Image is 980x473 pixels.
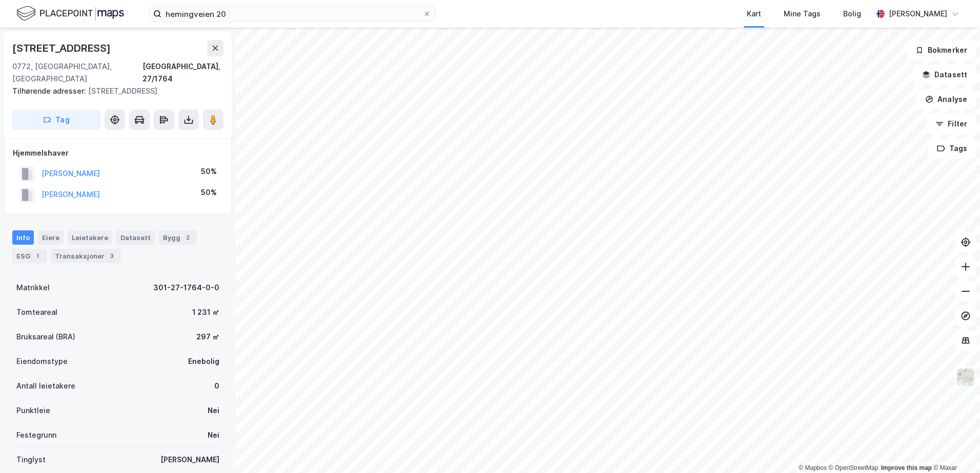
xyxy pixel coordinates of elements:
div: Kontrollprogram for chat [929,424,980,473]
div: Mine Tags [784,8,821,20]
div: 0772, [GEOGRAPHIC_DATA], [GEOGRAPHIC_DATA] [12,60,142,85]
div: [STREET_ADDRESS] [12,40,113,56]
div: Festegrunn [16,429,56,441]
a: OpenStreetMap [829,464,879,471]
div: 301-27-1764-0-0 [153,282,219,294]
iframe: Chat Widget [929,424,980,473]
div: 1 [32,251,43,261]
a: Improve this map [881,464,932,471]
button: Analyse [916,89,976,110]
div: [PERSON_NAME] [889,8,947,20]
button: Tags [928,138,976,159]
div: Tinglyst [16,454,46,466]
button: Datasett [913,64,976,85]
input: Søk på adresse, matrikkel, gårdeiere, leietakere eller personer [161,6,423,21]
div: 50% [201,165,217,178]
div: Bygg [159,230,197,245]
div: [PERSON_NAME] [160,454,219,466]
button: Bokmerker [907,40,976,60]
div: Info [12,230,34,245]
img: logo.f888ab2527a4732fd821a326f86c7f29.svg [16,5,124,23]
div: Leietakere [68,230,112,245]
div: 2 [182,232,193,243]
div: [STREET_ADDRESS] [12,85,215,97]
span: Tilhørende adresser: [12,87,88,95]
div: 297 ㎡ [196,331,219,343]
div: 0 [214,380,219,392]
div: 50% [201,186,217,199]
div: Enebolig [188,355,219,368]
div: Punktleie [16,404,50,417]
div: [GEOGRAPHIC_DATA], 27/1764 [142,60,223,85]
div: Nei [208,429,219,441]
div: ESG [12,249,47,263]
div: Bruksareal (BRA) [16,331,75,343]
img: Z [956,368,975,387]
div: Transaksjoner [51,249,121,263]
button: Tag [12,110,100,130]
div: Eiere [38,230,64,245]
div: Datasett [116,230,155,245]
button: Filter [927,114,976,134]
div: Nei [208,404,219,417]
div: Matrikkel [16,282,50,294]
div: 3 [107,251,117,261]
div: 1 231 ㎡ [192,306,219,318]
div: Eiendomstype [16,355,68,368]
div: Hjemmelshaver [13,147,223,159]
a: Mapbox [799,464,827,471]
div: Bolig [843,8,861,20]
div: Tomteareal [16,306,57,318]
div: Antall leietakere [16,380,75,392]
div: Kart [747,8,761,20]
